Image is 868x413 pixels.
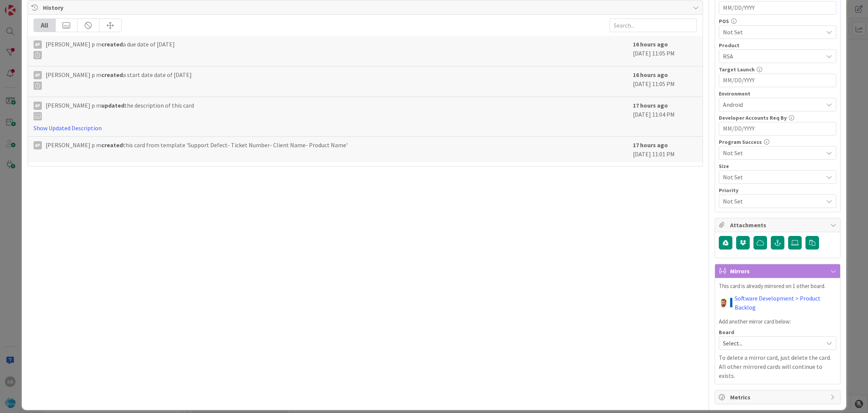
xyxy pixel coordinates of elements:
div: Program Success [719,139,836,145]
input: MM/DD/YYYY [723,2,832,14]
input: MM/DD/YYYY [723,122,832,135]
div: Target Launch [719,67,836,72]
input: MM/DD/YYYY [723,74,832,87]
div: Size [719,163,836,169]
b: 17 hours ago [633,102,668,109]
p: This card is already mirrored on 1 other board. [719,282,836,291]
span: RSA [723,52,823,61]
span: [PERSON_NAME] p m a due date of [DATE] [46,40,175,59]
span: Not Set [723,148,823,157]
div: [DATE] 11:05 PM [633,40,697,62]
a: Software Development > Product Backlog [735,294,836,312]
span: Mirrors [730,267,827,276]
b: 16 hours ago [633,71,668,79]
span: [PERSON_NAME] p m this card from template 'Support Defect- Ticket Number- Client Name- Product Name' [46,140,348,149]
span: History [43,3,689,12]
span: Attachments [730,220,827,230]
div: Product [719,43,836,48]
span: Board [719,330,734,335]
span: [PERSON_NAME] p m the description of this card [46,101,194,120]
div: POS [719,18,836,24]
div: Priority [719,188,836,193]
a: Show Updated Description [34,124,102,132]
span: Android [723,100,823,109]
div: [DATE] 11:05 PM [633,70,697,93]
div: Ap [34,102,42,110]
b: created [101,40,123,48]
div: [DATE] 11:01 PM [633,140,697,159]
div: [DATE] 11:04 PM [633,101,697,133]
span: [PERSON_NAME] p m a start date date of [DATE] [46,70,192,90]
div: All [34,19,56,32]
div: Ap [34,71,42,79]
b: 16 hours ago [633,40,668,48]
b: created [101,71,123,79]
b: 17 hours ago [633,141,668,149]
p: To delete a mirror card, just delete the card. All other mirrored cards will continue to exists. [719,353,836,380]
b: updated [101,102,124,109]
img: AS [719,298,728,307]
div: Developer Accounts Req By [719,115,836,120]
span: Select... [723,338,819,348]
span: Not Set [723,196,819,206]
b: created [101,141,123,149]
p: Add another mirror card below: [719,317,836,326]
div: Environment [719,91,836,96]
span: Metrics [730,393,827,402]
div: Ap [34,40,42,49]
div: Ap [34,141,42,149]
span: Not Set [723,28,823,37]
span: Not Set [723,172,819,182]
input: Search... [610,18,697,32]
